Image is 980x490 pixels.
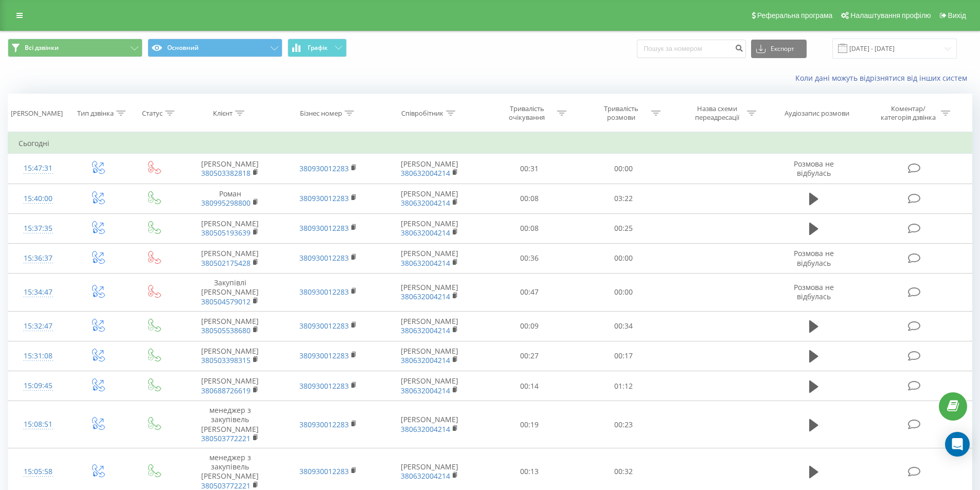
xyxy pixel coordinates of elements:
[299,287,349,297] a: 380930012283
[299,164,349,173] a: 380930012283
[201,433,251,443] a: 380503772221
[850,11,931,20] span: Налаштування профілю
[19,414,58,434] div: 15:08:51
[201,325,251,335] a: 380505538680
[945,432,970,457] div: Open Intercom Messenger
[577,154,671,184] td: 00:00
[299,321,349,331] a: 380930012283
[377,401,483,448] td: [PERSON_NAME]
[299,351,349,360] a: 380930012283
[377,154,483,184] td: [PERSON_NAME]
[483,243,577,273] td: 00:36
[201,228,251,238] a: 380505193639
[299,466,349,476] a: 380930012283
[401,168,450,178] a: 380632004214
[19,189,58,209] div: 15:40:00
[577,243,671,273] td: 00:00
[19,282,58,302] div: 15:34:47
[8,133,972,154] td: Сьогодні
[483,311,577,341] td: 00:09
[19,219,58,239] div: 15:37:35
[577,341,671,371] td: 00:17
[483,154,577,184] td: 00:31
[401,258,450,268] a: 380632004214
[577,311,671,341] td: 00:34
[8,39,142,57] button: Всі дзвінки
[377,213,483,243] td: [PERSON_NAME]
[299,193,349,203] a: 380930012283
[794,159,834,178] span: Розмова не відбулась
[483,371,577,401] td: 00:14
[19,462,58,482] div: 15:05:58
[181,184,279,213] td: Роман
[377,274,483,312] td: [PERSON_NAME]
[689,104,744,122] div: Назва схеми переадресації
[181,371,279,401] td: [PERSON_NAME]
[201,297,251,306] a: 380504579012
[181,341,279,371] td: [PERSON_NAME]
[300,109,342,118] div: Бізнес номер
[288,39,347,57] button: Графік
[401,198,450,208] a: 380632004214
[948,11,966,20] span: Вихід
[77,109,114,118] div: Тип дзвінка
[751,40,807,58] button: Експорт
[201,198,251,208] a: 380995298800
[25,44,59,52] span: Всі дзвінки
[201,355,251,365] a: 380503398315
[201,258,251,268] a: 380502175428
[401,228,450,238] a: 380632004214
[181,213,279,243] td: [PERSON_NAME]
[795,73,972,83] a: Коли дані можуть відрізнятися вiд інших систем
[483,274,577,312] td: 00:47
[878,104,938,122] div: Коментар/категорія дзвінка
[19,158,58,178] div: 15:47:31
[401,109,443,118] div: Співробітник
[377,184,483,213] td: [PERSON_NAME]
[19,346,58,366] div: 15:31:08
[401,424,450,434] a: 380632004214
[19,376,58,396] div: 15:09:45
[19,248,58,268] div: 15:36:37
[181,274,279,312] td: Закупівлі [PERSON_NAME]
[201,168,251,178] a: 380503382818
[201,386,251,395] a: 380688726619
[637,40,746,58] input: Пошук за номером
[377,311,483,341] td: [PERSON_NAME]
[377,371,483,401] td: [PERSON_NAME]
[299,381,349,391] a: 380930012283
[401,292,450,301] a: 380632004214
[299,223,349,233] a: 380930012283
[785,109,849,118] div: Аудіозапис розмови
[148,39,282,57] button: Основний
[401,471,450,481] a: 380632004214
[577,213,671,243] td: 00:25
[181,401,279,448] td: менеджер з закупівель [PERSON_NAME]
[19,316,58,336] div: 15:32:47
[299,253,349,263] a: 380930012283
[181,311,279,341] td: [PERSON_NAME]
[308,44,328,51] span: Графік
[377,341,483,371] td: [PERSON_NAME]
[401,355,450,365] a: 380632004214
[483,341,577,371] td: 00:27
[577,274,671,312] td: 00:00
[377,243,483,273] td: [PERSON_NAME]
[401,386,450,395] a: 380632004214
[577,184,671,213] td: 03:22
[577,401,671,448] td: 00:23
[594,104,649,122] div: Тривалість розмови
[142,109,163,118] div: Статус
[483,401,577,448] td: 00:19
[299,420,349,429] a: 380930012283
[483,184,577,213] td: 00:08
[794,248,834,267] span: Розмова не відбулась
[181,154,279,184] td: [PERSON_NAME]
[483,213,577,243] td: 00:08
[11,109,63,118] div: [PERSON_NAME]
[213,109,233,118] div: Клієнт
[577,371,671,401] td: 01:12
[181,243,279,273] td: [PERSON_NAME]
[757,11,833,20] span: Реферальна програма
[401,325,450,335] a: 380632004214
